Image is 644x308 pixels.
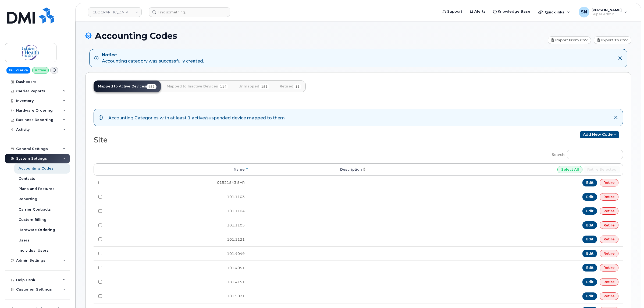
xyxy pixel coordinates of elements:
[107,261,250,275] td: 101.4051
[600,292,618,300] a: Retire
[107,163,250,176] th: Name: activate to sort column descending
[548,146,623,161] label: Search:
[582,179,597,186] a: Edit
[582,193,597,201] a: Edit
[234,80,274,92] a: Unmapped
[600,250,618,257] a: Retire
[107,190,250,204] td: 101.1103
[600,179,618,186] a: Retire
[582,292,597,300] a: Edit
[94,80,161,92] a: Mapped to Active Devices
[600,278,618,286] a: Retire
[107,246,250,261] td: 101.4049
[582,207,597,215] a: Edit
[582,221,597,229] a: Edit
[600,221,618,229] a: Retire
[107,232,250,246] td: 101.1121
[146,84,156,89] span: 451
[582,278,597,286] a: Edit
[218,84,228,89] span: 114
[600,236,618,243] a: Retire
[107,289,250,303] td: 101.5021
[582,264,597,272] a: Edit
[580,131,619,138] a: Add new code
[548,36,591,44] a: Import from CSV
[259,84,269,89] span: 151
[582,236,597,243] a: Edit
[250,163,367,176] th: Description: activate to sort column ascending
[107,176,250,190] td: 01521543 SHR
[293,84,301,89] span: 11
[102,52,204,58] strong: Notice
[567,150,623,159] input: Search:
[582,250,597,257] a: Edit
[102,52,204,64] div: Accounting category was successfully created.
[107,275,250,289] td: 101.4151
[600,264,618,272] a: Retire
[162,80,233,92] a: Mapped to Inactive Devices
[107,218,250,232] td: 101.1105
[108,114,285,121] div: Accounting Categories with at least 1 active/suspended device mapped to them
[600,207,618,215] a: Retire
[94,136,354,144] h2: Site
[275,80,306,92] a: Retired
[107,204,250,218] td: 101.1104
[557,166,583,173] input: Select All
[600,193,618,201] a: Retire
[85,31,545,41] h1: Accounting Codes
[594,36,631,44] a: Export to CSV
